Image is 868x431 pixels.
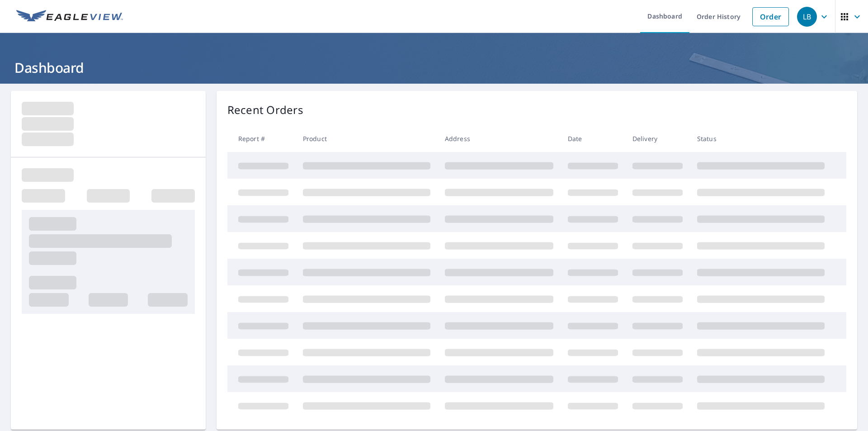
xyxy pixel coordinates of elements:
th: Date [561,125,625,152]
div: LB [797,7,817,27]
th: Product [296,125,438,152]
th: Delivery [625,125,690,152]
p: Recent Orders [227,102,303,118]
h1: Dashboard [11,58,857,77]
img: EV Logo [16,10,123,24]
a: Order [752,7,789,26]
th: Address [438,125,561,152]
th: Report # [227,125,296,152]
th: Status [690,125,832,152]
